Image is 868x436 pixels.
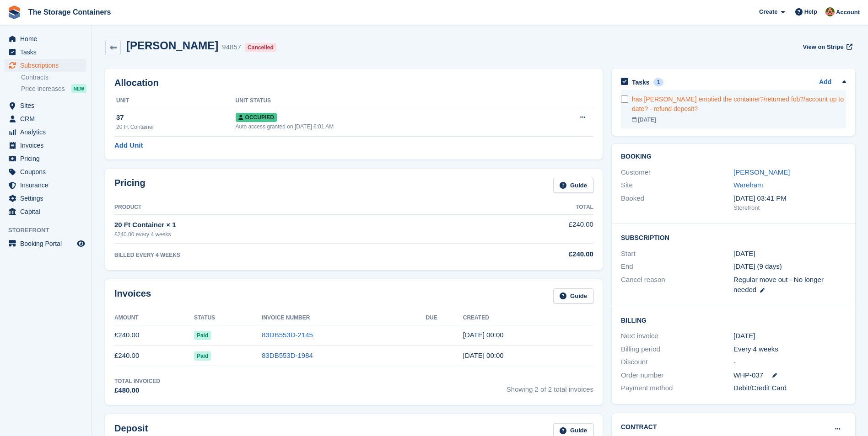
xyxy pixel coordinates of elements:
[114,94,236,108] th: Unit
[733,249,755,259] time: 2025-07-17 23:00:00 UTC
[733,370,763,381] span: WHP-037
[114,140,143,151] a: Add Unit
[733,276,824,294] span: Regular move out - No longer needed
[5,32,86,45] a: menu
[262,351,313,359] a: 83DB553D-1984
[632,95,846,114] div: has [PERSON_NAME] emptied the container?/returned fob?/account up to date? - refund deposit?
[463,214,593,243] td: £240.00
[114,288,151,303] h2: Invoices
[20,32,75,45] span: Home
[463,200,593,215] th: Total
[5,126,86,138] a: menu
[621,422,657,432] h2: Contract
[507,377,593,396] span: Showing 2 of 2 total invoices
[621,193,733,213] div: Booked
[632,78,650,86] h2: Tasks
[426,311,463,325] th: Due
[194,351,211,361] span: Paid
[194,331,211,340] span: Paid
[114,178,146,193] h2: Pricing
[5,112,86,125] a: menu
[621,331,733,341] div: Next invoice
[621,383,733,393] div: Payment method
[114,251,463,259] div: BILLED EVERY 4 WEEKS
[632,116,846,124] div: [DATE]
[5,99,86,112] a: menu
[20,126,75,138] span: Analytics
[5,237,86,250] a: menu
[114,78,593,88] h2: Allocation
[114,346,194,366] td: £240.00
[621,275,733,295] div: Cancel reason
[553,178,593,193] a: Guide
[5,205,86,218] a: menu
[621,344,733,355] div: Billing period
[116,112,236,123] div: 37
[621,167,733,178] div: Customer
[621,249,733,259] div: Start
[5,192,86,205] a: menu
[825,7,835,16] img: Kirsty Simpson
[114,325,194,346] td: £240.00
[804,7,817,16] span: Help
[194,311,262,325] th: Status
[5,152,86,165] a: menu
[5,46,86,58] a: menu
[114,385,160,396] div: £480.00
[733,262,782,270] span: [DATE] (9 days)
[653,78,664,86] div: 1
[733,383,846,393] div: Debit/Credit Card
[71,84,86,93] div: NEW
[733,193,846,204] div: [DATE] 03:41 PM
[836,8,860,17] span: Account
[733,181,763,189] a: Wareham
[621,315,846,324] h2: Billing
[733,168,790,176] a: [PERSON_NAME]
[20,205,75,218] span: Capital
[20,152,75,165] span: Pricing
[116,123,236,131] div: 20 Ft Container
[20,237,75,250] span: Booking Portal
[21,85,65,93] span: Price increases
[20,192,75,205] span: Settings
[75,238,86,249] a: Preview store
[114,200,463,215] th: Product
[7,5,21,19] img: stora-icon-8386f47178a22dfd0bd8f6a31ec36ba5ce8667c1dd55bd0f319d3a0aa187defe.svg
[114,311,194,325] th: Amount
[114,230,463,239] div: £240.00 every 4 weeks
[463,249,593,260] div: £240.00
[126,39,218,52] h2: [PERSON_NAME]
[803,43,843,52] span: View on Stripe
[463,331,504,339] time: 2025-08-14 23:00:34 UTC
[5,179,86,191] a: menu
[799,39,854,54] a: View on Stripe
[733,357,846,367] div: -
[20,165,75,178] span: Coupons
[621,261,733,272] div: End
[621,233,846,242] h2: Subscription
[25,5,114,20] a: The Storage Containers
[20,112,75,125] span: CRM
[236,122,535,131] div: Auto access granted on [DATE] 6:01 AM
[21,73,86,82] a: Contracts
[245,43,276,52] div: Cancelled
[621,370,733,381] div: Order number
[621,153,846,160] h2: Booking
[21,84,86,94] a: Price increases NEW
[463,351,504,359] time: 2025-07-17 23:00:29 UTC
[733,203,846,213] div: Storefront
[8,226,91,235] span: Storefront
[222,42,241,53] div: 94857
[819,77,831,88] a: Add
[463,311,593,325] th: Created
[759,7,777,16] span: Create
[20,59,75,72] span: Subscriptions
[5,59,86,72] a: menu
[5,139,86,152] a: menu
[20,179,75,191] span: Insurance
[553,288,593,303] a: Guide
[236,94,535,108] th: Unit Status
[5,165,86,178] a: menu
[20,139,75,152] span: Invoices
[733,331,846,341] div: [DATE]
